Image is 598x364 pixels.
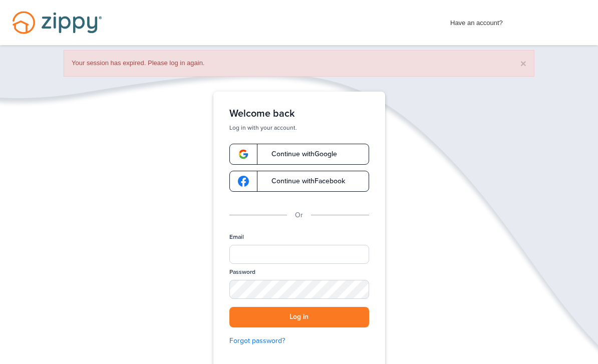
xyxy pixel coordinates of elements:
a: Forgot password? [229,335,369,346]
button: Log in [229,307,369,327]
p: Log in with your account. [229,124,369,132]
h1: Welcome back [229,108,369,120]
span: Continue with Google [261,151,337,158]
a: google-logoContinue withFacebook [229,171,369,192]
a: google-logoContinue withGoogle [229,144,369,165]
span: Continue with Facebook [261,178,345,185]
div: Your session has expired. Please log in again. [64,50,534,77]
span: Have an account? [450,13,503,29]
label: Password [229,268,255,276]
img: google-logo [238,149,249,160]
label: Email [229,233,244,241]
input: Email [229,245,369,264]
img: google-logo [238,176,249,187]
button: × [520,58,526,69]
p: Or [295,210,303,221]
input: Password [229,280,369,299]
